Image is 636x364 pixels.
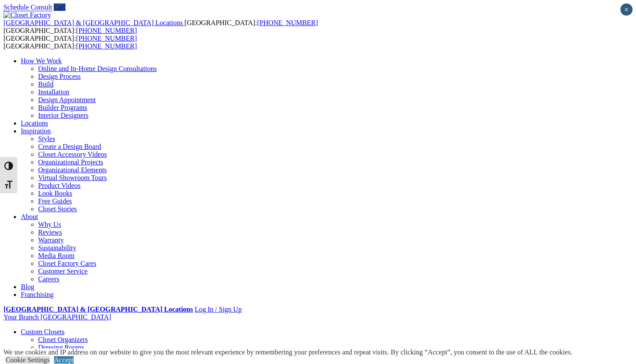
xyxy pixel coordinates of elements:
[38,197,72,205] a: Free Guides
[38,73,81,80] a: Design Process
[6,356,50,364] a: Cookie Settings
[38,81,54,88] a: Build
[3,11,51,19] img: Closet Factory
[76,27,137,34] a: [PHONE_NUMBER]
[3,19,318,34] span: [GEOGRAPHIC_DATA]: [GEOGRAPHIC_DATA]:
[38,336,88,343] a: Closet Organizers
[38,221,61,228] a: Why Us
[38,143,101,150] a: Create a Design Board
[257,19,318,26] a: [PHONE_NUMBER]
[38,88,69,96] a: Installation
[38,267,88,275] a: Customer Service
[38,344,84,351] a: Dressing Rooms
[3,3,52,11] a: Schedule Consult
[21,57,62,64] a: How We Work
[195,306,241,313] a: Log In / Sign Up
[3,306,193,313] a: [GEOGRAPHIC_DATA] & [GEOGRAPHIC_DATA] Locations
[21,291,54,298] a: Franchising
[38,252,75,259] a: Media Room
[21,328,65,335] a: Custom Closets
[38,135,55,142] a: Styles
[38,96,96,103] a: Design Appointment
[38,244,76,251] a: Sustainability
[38,182,81,189] a: Product Videos
[54,3,65,11] a: Call
[38,229,62,236] a: Reviews
[76,42,137,50] a: [PHONE_NUMBER]
[38,174,107,181] a: Virtual Showroom Tours
[38,236,64,244] a: Warranty
[40,313,111,321] span: [GEOGRAPHIC_DATA]
[3,313,39,321] span: Your Branch
[76,35,137,42] a: [PHONE_NUMBER]
[3,19,185,26] a: [GEOGRAPHIC_DATA] & [GEOGRAPHIC_DATA] Locations
[21,283,34,290] a: Blog
[21,127,51,135] a: Inspiration
[38,112,88,119] a: Interior Designers
[38,151,107,158] a: Closet Accessory Videos
[3,313,111,321] a: Your Branch [GEOGRAPHIC_DATA]
[38,275,59,283] a: Careers
[54,356,74,364] a: Accept
[3,35,137,50] span: [GEOGRAPHIC_DATA]: [GEOGRAPHIC_DATA]:
[38,166,107,174] a: Organizational Elements
[3,19,183,26] span: [GEOGRAPHIC_DATA] & [GEOGRAPHIC_DATA] Locations
[38,205,77,213] a: Closet Stories
[21,213,38,220] a: About
[38,260,96,267] a: Closet Factory Cares
[38,65,157,72] a: Online and In-Home Design Consultations
[3,348,572,356] div: We use cookies and IP address on our website to give you the most relevant experience by remember...
[38,158,103,166] a: Organizational Projects
[38,104,87,111] a: Builder Programs
[21,119,48,127] a: Locations
[620,3,633,16] button: Close
[38,190,72,197] a: Look Books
